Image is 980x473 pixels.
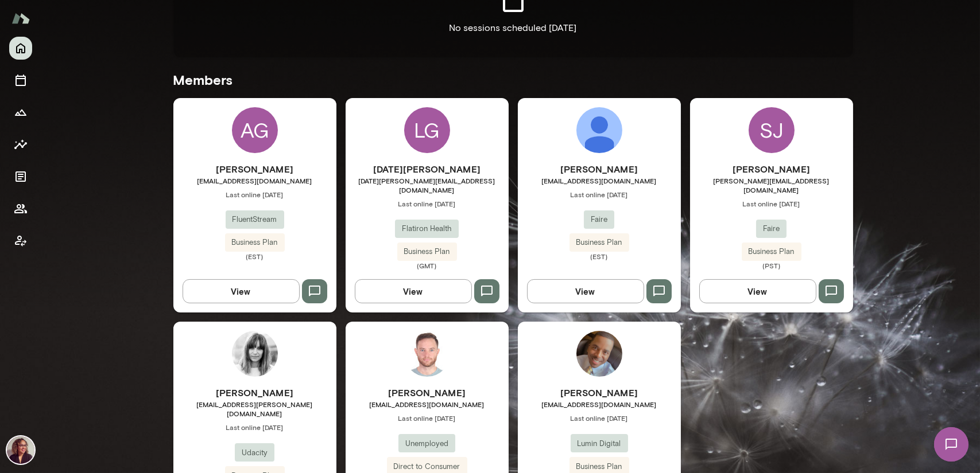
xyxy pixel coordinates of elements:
[518,162,681,176] h6: [PERSON_NAME]
[232,107,278,153] div: AG
[450,21,577,35] p: No sessions scheduled [DATE]
[173,71,853,89] h5: Members
[9,165,32,188] button: Documents
[584,214,614,225] span: Faire
[173,252,336,261] span: (EST)
[518,252,681,261] span: (EST)
[742,246,801,257] span: Business Plan
[7,436,34,464] img: Safaa Khairalla
[571,438,628,449] span: Lumin Digital
[232,331,278,377] img: Yasmine Nassar
[690,176,853,194] span: [PERSON_NAME][EMAIL_ADDRESS][DOMAIN_NAME]
[183,279,300,303] button: View
[570,237,629,248] span: Business Plan
[756,223,787,234] span: Faire
[690,162,853,176] h6: [PERSON_NAME]
[690,199,853,208] span: Last online [DATE]
[518,386,681,400] h6: [PERSON_NAME]
[9,37,32,60] button: Home
[346,199,509,208] span: Last online [DATE]
[9,197,32,220] button: Members
[11,7,30,29] img: Mento
[404,107,450,153] div: LG
[387,461,467,472] span: Direct to Consumer
[9,229,32,252] button: Client app
[9,101,32,124] button: Growth Plan
[404,331,450,377] img: Tomas Guevara
[235,447,274,459] span: Udacity
[9,133,32,156] button: Insights
[397,246,457,257] span: Business Plan
[518,176,681,185] span: [EMAIL_ADDRESS][DOMAIN_NAME]
[749,107,795,153] div: SJ
[395,223,459,234] span: Flatiron Health
[173,176,336,185] span: [EMAIL_ADDRESS][DOMAIN_NAME]
[346,386,509,400] h6: [PERSON_NAME]
[346,400,509,409] span: [EMAIL_ADDRESS][DOMAIN_NAME]
[225,237,285,248] span: Business Plan
[173,400,336,418] span: [EMAIL_ADDRESS][PERSON_NAME][DOMAIN_NAME]
[518,400,681,409] span: [EMAIL_ADDRESS][DOMAIN_NAME]
[346,261,509,270] span: (GMT)
[355,279,472,303] button: View
[690,261,853,270] span: (PST)
[699,279,816,303] button: View
[173,162,336,176] h6: [PERSON_NAME]
[518,190,681,199] span: Last online [DATE]
[576,107,622,153] img: Ling Zeng
[576,331,622,377] img: Ricky Wray
[527,279,644,303] button: View
[346,162,509,176] h6: [DATE][PERSON_NAME]
[346,176,509,194] span: [DATE][PERSON_NAME][EMAIL_ADDRESS][DOMAIN_NAME]
[9,69,32,92] button: Sessions
[226,214,284,225] span: FluentStream
[173,190,336,199] span: Last online [DATE]
[518,413,681,423] span: Last online [DATE]
[173,423,336,432] span: Last online [DATE]
[173,386,336,400] h6: [PERSON_NAME]
[570,461,629,472] span: Business Plan
[346,413,509,423] span: Last online [DATE]
[398,438,455,449] span: Unemployed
